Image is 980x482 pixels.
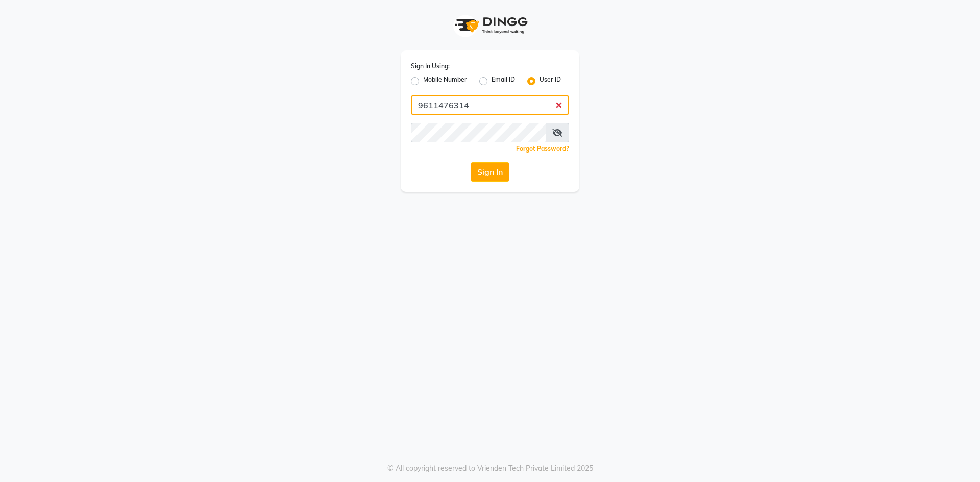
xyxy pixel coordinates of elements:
button: Sign In [471,162,509,182]
label: Sign In Using: [411,62,450,71]
input: Username [411,123,546,142]
input: Username [411,95,569,115]
a: Forgot Password? [516,145,569,153]
label: Email ID [492,75,515,87]
label: User ID [540,75,561,87]
label: Mobile Number [423,75,467,87]
img: logo1.svg [449,10,531,40]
